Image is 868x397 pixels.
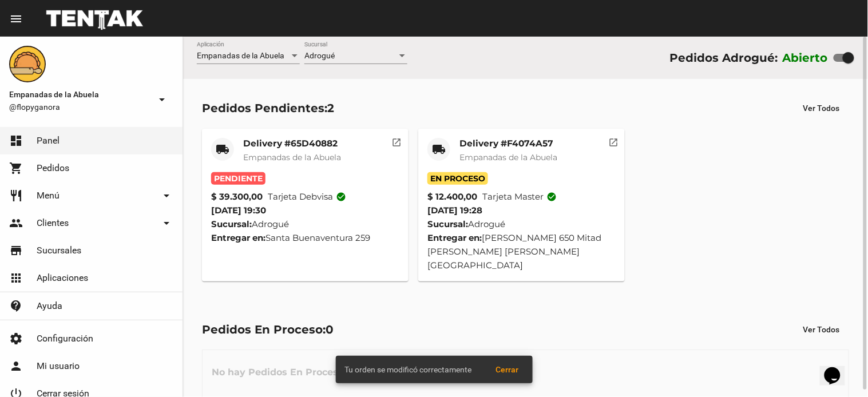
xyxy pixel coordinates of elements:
[155,93,169,106] mat-icon: arrow_drop_down
[336,192,347,202] mat-icon: check_circle
[482,190,557,204] span: Tarjeta master
[459,138,557,149] mat-card-title: Delivery #F4074A57
[37,333,93,344] span: Configuración
[427,219,468,229] strong: Sucursal:
[37,135,60,146] span: Panel
[9,46,46,82] img: f0136945-ed32-4f7c-91e3-a375bc4bb2c5.png
[211,217,399,231] div: Adrogué
[427,172,488,185] span: En Proceso
[803,325,840,334] span: Ver Todos
[783,49,829,67] label: Abierto
[9,216,23,230] mat-icon: people
[37,217,69,229] span: Clientes
[669,49,778,67] div: Pedidos Adrogué:
[9,101,150,113] span: @flopyganora
[326,323,334,336] span: 0
[794,98,849,118] button: Ver Todos
[197,51,284,60] span: Empanadas de la Abuela
[608,136,619,146] mat-icon: open_in_new
[427,190,477,204] strong: $ 12.400,00
[427,205,482,216] span: [DATE] 19:28
[202,320,334,339] div: Pedidos En Proceso:
[487,359,528,380] button: Cerrar
[160,189,173,203] mat-icon: arrow_drop_down
[546,192,557,202] mat-icon: check_circle
[211,232,265,243] strong: Entregar en:
[216,142,229,156] mat-icon: local_shipping
[243,152,341,162] span: Empanadas de la Abuela
[211,231,399,245] div: Santa Buenaventura 259
[243,138,341,149] mat-card-title: Delivery #65D40882
[37,162,69,174] span: Pedidos
[9,359,23,373] mat-icon: person
[202,99,334,117] div: Pedidos Pendientes:
[37,190,60,201] span: Menú
[820,351,857,386] iframe: chat widget
[211,219,252,229] strong: Sucursal:
[392,136,402,146] mat-icon: open_in_new
[345,364,472,375] span: Tu orden se modificó correctamente
[9,161,23,175] mat-icon: shopping_cart
[427,232,482,243] strong: Entregar en:
[9,271,23,285] mat-icon: apps
[427,231,616,272] div: [PERSON_NAME] 650 Mitad [PERSON_NAME] [PERSON_NAME][GEOGRAPHIC_DATA]
[37,300,62,312] span: Ayuda
[37,245,81,256] span: Sucursales
[496,365,519,374] span: Cerrar
[9,332,23,346] mat-icon: settings
[211,205,266,216] span: [DATE] 19:30
[794,319,849,340] button: Ver Todos
[9,299,23,313] mat-icon: contact_support
[803,104,840,113] span: Ver Todos
[427,217,616,231] div: Adrogué
[268,190,347,204] span: Tarjeta debvisa
[9,189,23,203] mat-icon: restaurant
[9,12,23,26] mat-icon: menu
[160,216,173,230] mat-icon: arrow_drop_down
[432,142,446,156] mat-icon: local_shipping
[37,360,80,372] span: Mi usuario
[37,272,88,284] span: Aplicaciones
[211,172,265,185] span: Pendiente
[459,152,557,162] span: Empanadas de la Abuela
[304,51,335,60] span: Adrogué
[9,134,23,148] mat-icon: dashboard
[9,88,150,101] span: Empanadas de la Abuela
[203,355,353,390] h3: No hay Pedidos En Proceso
[9,244,23,257] mat-icon: store
[327,101,334,115] span: 2
[211,190,263,204] strong: $ 39.300,00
